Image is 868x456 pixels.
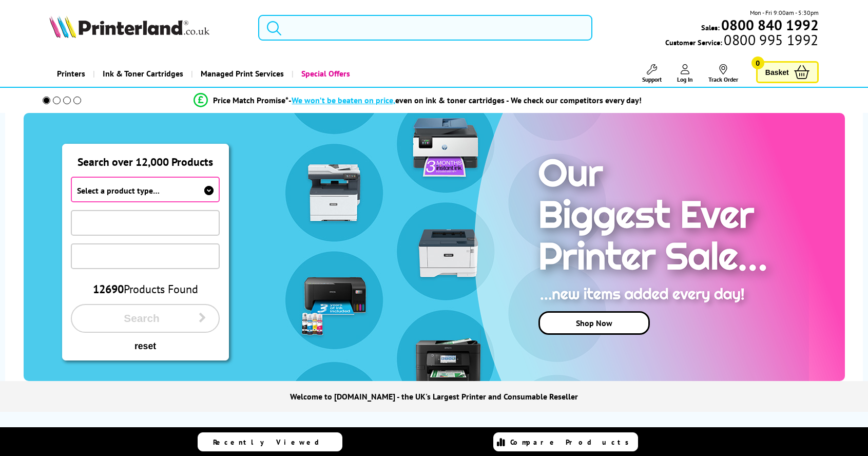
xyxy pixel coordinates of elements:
button: reset [71,340,220,352]
span: Customer Service: [665,35,818,47]
a: Shop Now [538,311,650,335]
span: Select a product type… [77,185,160,196]
span: 0800 995 1992 [722,35,818,45]
a: Recently Viewed [198,432,342,451]
span: Mon - Fri 9:00am - 5:30pm [750,8,819,17]
a: Managed Print Services [191,61,292,87]
span: 12690 [93,282,124,296]
div: Products Found [71,282,220,296]
a: Basket 0 [756,61,819,83]
span: Recently Viewed [213,438,330,447]
a: Log In [677,64,693,83]
span: Price Match Promise* [213,95,288,105]
span: Compare Products [510,438,634,447]
button: Search [71,304,220,333]
a: Track Order [708,64,738,83]
li: modal_Promise [29,91,807,109]
span: Basket [765,65,789,79]
img: Printerland Logo [49,15,209,38]
span: 0 [751,56,764,69]
a: Support [642,64,662,83]
b: 0800 840 1992 [721,15,819,34]
a: Ink & Toner Cartridges [93,61,191,87]
span: Support [642,75,662,83]
a: Printers [49,61,93,87]
a: Compare Products [493,432,638,451]
a: Special Offers [292,61,358,87]
span: Ink & Toner Cartridges [103,61,183,87]
div: - even on ink & toner cartridges - We check our competitors every day! [288,95,642,105]
span: Search [85,312,199,325]
div: Search over 12,000 Products [63,144,228,169]
span: Sales: [701,23,720,32]
a: 0800 840 1992 [720,20,819,30]
h1: Welcome to [DOMAIN_NAME] - the UK's Largest Printer and Consumable Reseller [290,391,578,402]
a: Printerland Logo [49,15,245,40]
span: Log In [677,75,693,83]
span: We won’t be beaten on price, [292,95,395,105]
